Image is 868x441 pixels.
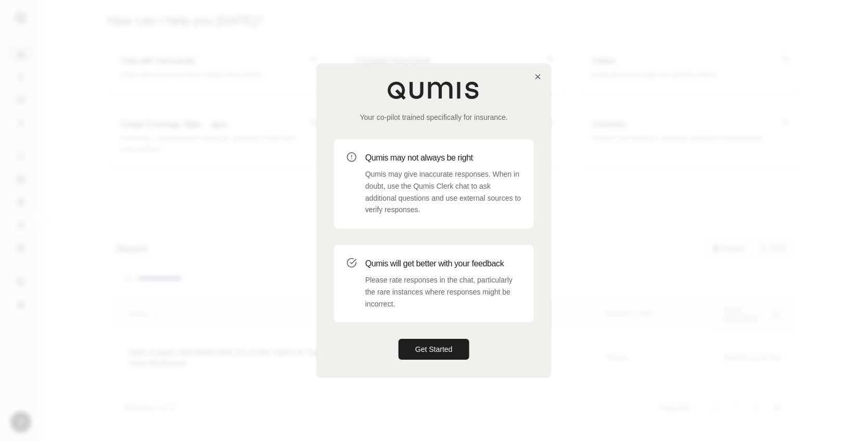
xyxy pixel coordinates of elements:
p: Your co-pilot trained specifically for insurance. [334,112,534,123]
p: Qumis may give inaccurate responses. When in doubt, use the Qumis Clerk chat to ask additional qu... [365,168,521,216]
button: Get Started [399,339,469,360]
h3: Qumis may not always be right [365,152,521,164]
img: Qumis Logo [387,81,481,100]
p: Please rate responses in the chat, particularly the rare instances where responses might be incor... [365,274,521,310]
h3: Qumis will get better with your feedback [365,258,521,270]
